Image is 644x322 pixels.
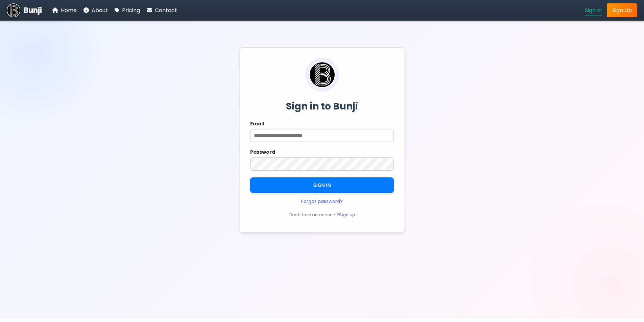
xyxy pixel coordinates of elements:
[7,3,20,17] img: Bunji Dental Referral Management
[339,212,355,218] a: Sign up
[24,5,42,16] span: Bunji
[585,6,602,15] a: Sign In
[7,3,42,17] a: Bunji
[612,6,632,14] span: Sign Up
[607,3,637,17] a: Sign Up
[585,6,602,14] span: Sign In
[52,6,77,15] a: Home
[250,120,394,127] label: Email
[309,61,336,89] img: Bunji Dental Referral Management
[115,6,140,15] a: Pricing
[84,6,108,15] a: About
[301,198,343,205] a: Forgot password?
[147,6,177,15] a: Contact
[250,212,394,218] p: Don't have an account?
[250,177,394,193] button: SIGN IN
[122,6,140,14] span: Pricing
[155,6,177,14] span: Contact
[250,149,394,156] label: Password
[61,6,77,14] span: Home
[250,99,394,114] h2: Sign in to Bunji
[92,6,108,14] span: About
